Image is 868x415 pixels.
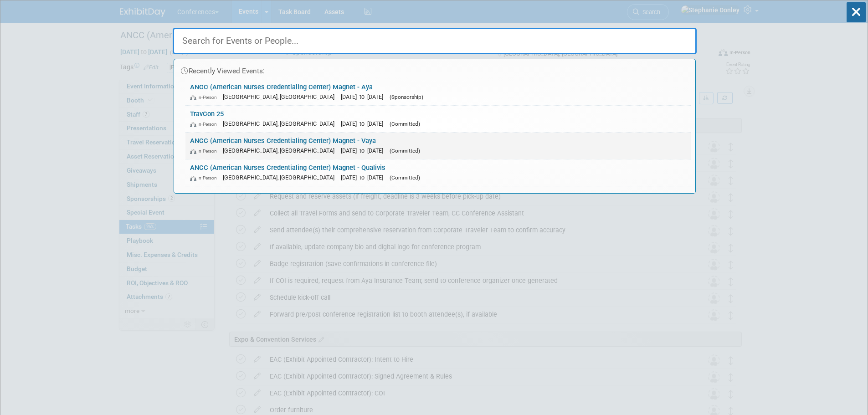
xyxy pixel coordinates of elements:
[185,159,691,186] a: ANCC (American Nurses Credentialing Center) Magnet - Qualivis In-Person [GEOGRAPHIC_DATA], [GEOGR...
[223,120,339,127] span: [GEOGRAPHIC_DATA], [GEOGRAPHIC_DATA]
[223,147,339,154] span: [GEOGRAPHIC_DATA], [GEOGRAPHIC_DATA]
[223,93,339,100] span: [GEOGRAPHIC_DATA], [GEOGRAPHIC_DATA]
[185,106,691,132] a: TravCon 25 In-Person [GEOGRAPHIC_DATA], [GEOGRAPHIC_DATA] [DATE] to [DATE] (Committed)
[341,174,388,181] span: [DATE] to [DATE]
[190,94,221,100] span: In-Person
[390,121,420,127] span: (Committed)
[390,148,420,154] span: (Committed)
[341,93,388,100] span: [DATE] to [DATE]
[341,120,388,127] span: [DATE] to [DATE]
[190,148,221,154] span: In-Person
[390,94,423,100] span: (Sponsorship)
[390,174,420,181] span: (Committed)
[179,59,691,79] div: Recently Viewed Events:
[341,147,388,154] span: [DATE] to [DATE]
[173,28,697,54] input: Search for Events or People...
[223,174,339,181] span: [GEOGRAPHIC_DATA], [GEOGRAPHIC_DATA]
[190,175,221,181] span: In-Person
[185,79,691,105] a: ANCC (American Nurses Credentialing Center) Magnet - Aya In-Person [GEOGRAPHIC_DATA], [GEOGRAPHIC...
[185,133,691,159] a: ANCC (American Nurses Credentialing Center) Magnet - Vaya In-Person [GEOGRAPHIC_DATA], [GEOGRAPHI...
[190,121,221,127] span: In-Person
